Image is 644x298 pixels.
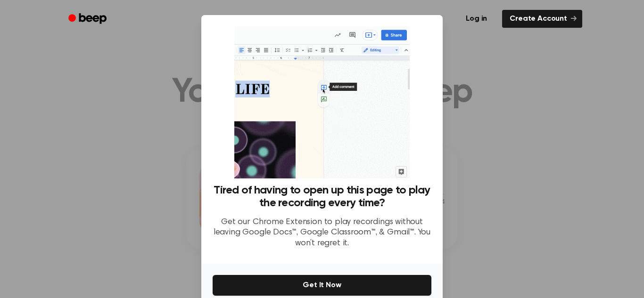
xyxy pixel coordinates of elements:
a: Create Account [502,10,582,28]
a: Beep [62,10,115,28]
h3: Tired of having to open up this page to play the recording every time? [213,184,431,209]
a: Log in [456,8,496,30]
button: Get It Now [213,275,431,296]
p: Get our Chrome Extension to play recordings without leaving Google Docs™, Google Classroom™, & Gm... [213,217,431,249]
img: Beep extension in action [234,26,409,178]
